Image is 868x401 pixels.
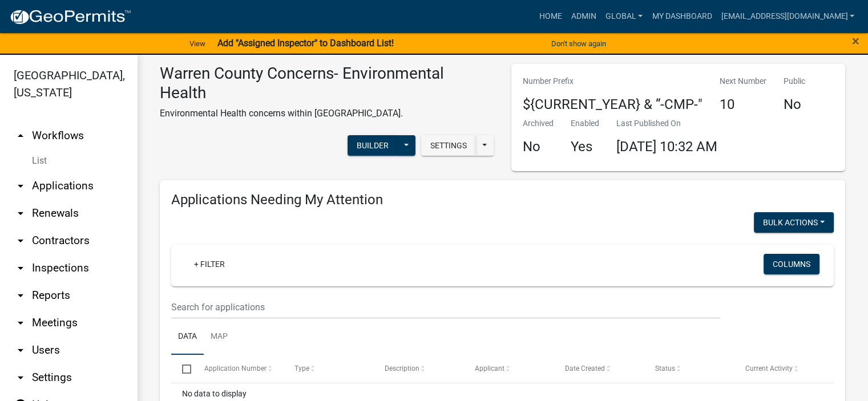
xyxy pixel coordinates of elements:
a: [EMAIL_ADDRESS][DOMAIN_NAME] [716,6,859,27]
a: Map [204,319,235,355]
h3: Warren County Concerns- Environmental Health [160,64,494,102]
datatable-header-cell: Applicant [464,355,554,382]
i: arrow_drop_up [14,129,27,143]
a: Global [601,6,648,27]
i: arrow_drop_down [14,234,27,248]
span: Status [655,364,675,372]
span: Applicant [475,364,504,372]
p: Public [784,75,805,87]
h4: No [784,96,805,113]
input: Search for applications [171,295,720,319]
span: × [852,33,859,49]
datatable-header-cell: Status [644,355,734,382]
span: Date Created [565,364,605,372]
h4: No [523,139,554,155]
button: Bulk Actions [754,212,834,233]
span: Application Number [204,364,267,372]
datatable-header-cell: Date Created [554,355,644,382]
button: Close [852,34,859,48]
button: Settings [421,135,476,156]
datatable-header-cell: Select [171,355,193,382]
p: Enabled [571,118,599,129]
a: View [185,34,210,53]
i: arrow_drop_down [14,343,27,357]
a: Admin [567,6,601,27]
datatable-header-cell: Type [283,355,373,382]
p: Archived [523,118,554,129]
button: Builder [348,135,398,156]
i: arrow_drop_down [14,179,27,193]
h4: ${CURRENT_YEAR} & “-CMP-" [523,96,703,113]
button: Columns [764,254,819,274]
i: arrow_drop_down [14,289,27,302]
a: Data [171,319,204,355]
i: arrow_drop_down [14,371,27,384]
span: Type [294,364,309,372]
a: + Filter [185,254,234,274]
i: arrow_drop_down [14,206,27,220]
datatable-header-cell: Application Number [193,355,283,382]
datatable-header-cell: Description [374,355,464,382]
a: My Dashboard [647,6,716,27]
h4: Applications Needing My Attention [171,192,834,208]
strong: Add "Assigned Inspector" to Dashboard List! [217,38,393,48]
p: Last Published On [616,118,717,129]
a: Home [535,6,567,27]
p: Number Prefix [523,75,703,87]
button: Don't show again [547,34,611,53]
i: arrow_drop_down [14,261,27,275]
datatable-header-cell: Current Activity [734,355,825,382]
p: Next Number [720,75,766,87]
p: Environmental Health concerns within [GEOGRAPHIC_DATA]. [160,107,494,120]
h4: Yes [571,139,599,155]
h4: 10 [720,96,766,113]
span: Current Activity [745,364,793,372]
span: Description [385,364,419,372]
span: [DATE] 10:32 AM [616,139,717,155]
i: arrow_drop_down [14,316,27,330]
